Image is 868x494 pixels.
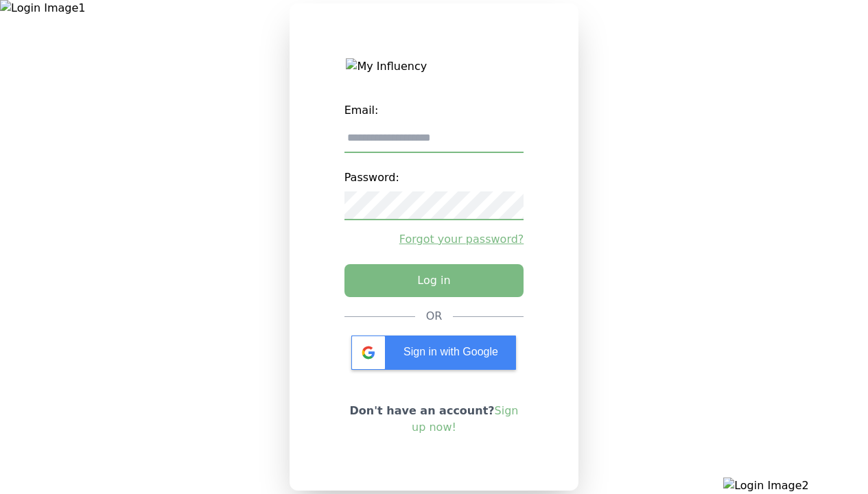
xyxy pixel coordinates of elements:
[403,346,498,357] span: Sign in with Google
[344,97,524,124] label: Email:
[346,58,521,75] img: My Influency
[723,478,868,494] img: Login Image2
[344,231,524,248] a: Forgot your password?
[344,164,524,191] label: Password:
[344,403,524,436] p: Don't have an account?
[344,264,524,297] button: Log in
[351,336,516,370] div: Sign in with Google
[426,308,443,325] div: OR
